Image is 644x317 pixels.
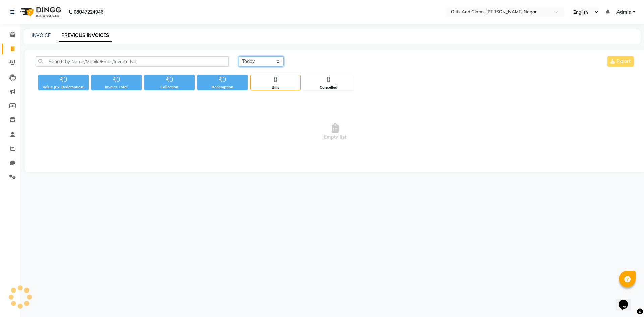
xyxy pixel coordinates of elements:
div: ₹0 [38,75,89,84]
img: logo [17,3,63,21]
div: ₹0 [144,75,195,84]
div: Redemption [197,84,248,90]
div: ₹0 [197,75,248,84]
div: Invoice Total [91,84,142,90]
div: Value (Ex. Redemption) [38,84,89,90]
div: Bills [251,85,300,90]
b: 08047224946 [74,3,103,21]
span: Empty list [36,98,635,165]
div: ₹0 [91,75,142,84]
div: Collection [144,84,195,90]
a: INVOICE [32,32,51,38]
div: Cancelled [304,85,353,90]
span: Admin [616,9,631,16]
input: Search by Name/Mobile/Email/Invoice No [36,56,229,67]
a: PREVIOUS INVOICES [59,30,112,42]
div: 0 [304,75,353,85]
div: 0 [251,75,300,85]
iframe: chat widget [616,290,637,310]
